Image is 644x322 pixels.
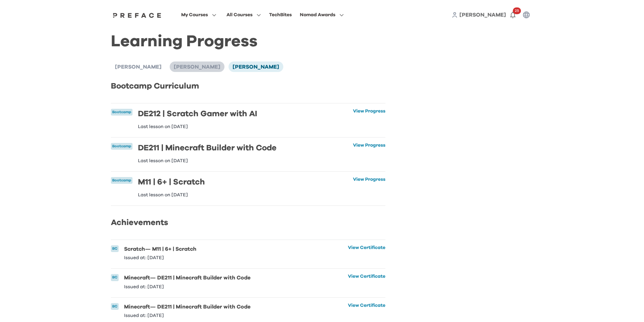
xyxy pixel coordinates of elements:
[353,109,385,129] a: View Progress
[353,177,385,197] a: View Progress
[138,124,257,129] p: Last lesson on [DATE]
[111,13,163,18] img: Preface Logo
[111,80,386,92] h2: Bootcamp Curriculum
[233,64,279,70] span: [PERSON_NAME]
[138,193,205,197] p: Last lesson on [DATE]
[348,245,385,260] a: View Certificate
[353,143,385,163] a: View Progress
[112,144,131,149] p: Bootcamp
[269,11,292,19] div: TechBites
[111,217,386,229] h2: Achievements
[124,284,251,289] p: Issued at: [DATE]
[112,246,117,252] p: BC
[226,11,253,19] span: All Courses
[348,303,385,318] a: View Certificate
[111,12,163,18] a: Preface Logo
[298,10,346,19] button: Nomad Awards
[181,11,208,19] span: My Courses
[112,304,117,309] p: BC
[459,12,506,18] span: [PERSON_NAME]
[124,245,196,253] h6: Scratch — M11 | 6+ | Scratch
[459,11,506,19] a: [PERSON_NAME]
[124,255,196,260] p: Issued at: [DATE]
[174,64,220,70] span: [PERSON_NAME]
[112,178,131,183] p: Bootcamp
[138,158,277,163] p: Last lesson on [DATE]
[138,143,277,153] h6: DE211 | Minecraft Builder with Code
[124,303,251,311] h6: Minecraft — DE211 | Minecraft Builder with Code
[124,313,251,318] p: Issued at: [DATE]
[506,8,520,22] button: 25
[112,275,117,280] p: BC
[111,38,386,45] h1: Learning Progress
[224,10,263,19] button: All Courses
[112,109,131,115] p: Bootcamp
[115,64,162,70] span: [PERSON_NAME]
[179,10,218,19] button: My Courses
[513,7,521,14] span: 25
[138,109,257,119] h6: DE212 | Scratch Gamer with AI
[348,274,385,289] a: View Certificate
[300,11,335,19] span: Nomad Awards
[138,177,205,187] h6: M11 | 6+ | Scratch
[124,274,251,281] h6: Minecraft — DE211 | Minecraft Builder with Code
